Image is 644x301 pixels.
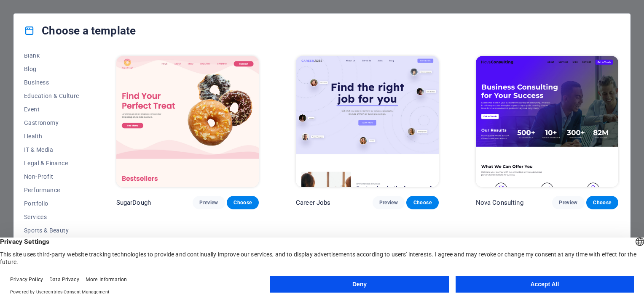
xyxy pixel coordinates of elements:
span: IT & Media [24,146,79,153]
span: Choose [233,199,252,206]
button: Gastronomy [24,116,79,129]
button: Event [24,103,79,116]
button: Trades [24,237,79,251]
span: Non-Profit [24,173,79,180]
h4: Choose a template [24,24,136,37]
span: Choose [413,199,432,206]
button: Blank [24,49,79,62]
p: Nova Consulting [476,198,523,207]
button: IT & Media [24,143,79,156]
button: Choose [227,196,259,209]
button: Sports & Beauty [24,224,79,237]
button: Non-Profit [24,170,79,183]
button: Preview [373,196,405,209]
span: Blank [24,52,79,59]
span: Event [24,106,79,113]
button: Business [24,76,79,89]
p: SugarDough [116,198,151,207]
button: Preview [193,196,225,209]
span: Legal & Finance [24,160,79,166]
span: Choose [593,199,612,206]
span: Performance [24,187,79,193]
button: Choose [406,196,438,209]
span: Services [24,214,79,220]
span: Blog [24,66,79,72]
span: Preview [559,199,577,206]
button: Choose [586,196,618,209]
button: Preview [552,196,584,209]
img: SugarDough [116,56,259,187]
span: Sports & Beauty [24,227,79,234]
p: Career Jobs [296,198,331,207]
span: Health [24,133,79,140]
span: Education & Culture [24,92,79,99]
img: Career Jobs [296,56,438,187]
button: Blog [24,62,79,76]
span: Business [24,79,79,86]
span: Preview [379,199,398,206]
span: Gastronomy [24,119,79,126]
button: Portfolio [24,197,79,210]
span: Portfolio [24,200,79,207]
button: Health [24,129,79,143]
img: Nova Consulting [476,56,618,187]
button: Education & Culture [24,89,79,103]
button: Performance [24,183,79,197]
button: Services [24,210,79,224]
span: Preview [199,199,218,206]
button: Legal & Finance [24,156,79,170]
